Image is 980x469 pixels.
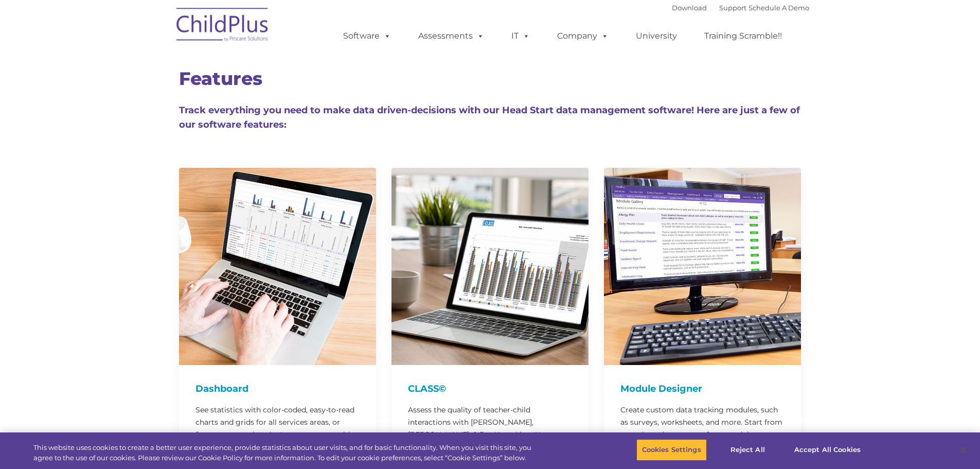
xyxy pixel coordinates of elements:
a: Company [547,26,619,46]
a: Assessments [408,26,494,46]
a: Software [333,26,401,46]
span: Track everything you need to make data driven-decisions with our Head Start data management softw... [179,105,800,130]
a: Schedule A Demo [749,4,809,12]
img: Dash [179,168,376,365]
p: Create custom data tracking modules, such as surveys, worksheets, and more. Start from scratch or... [620,404,785,453]
button: Cookies Settings [636,439,707,461]
img: ChildPlus by Procare Solutions [171,1,274,52]
button: Close [952,439,975,461]
button: Accept All Cookies [789,439,866,461]
font: | [672,4,809,12]
h4: CLASS© [408,381,572,396]
a: Support [719,4,746,12]
img: ModuleDesigner750 [604,168,801,365]
h4: Dashboard [195,381,360,396]
a: Training Scramble!! [694,26,792,46]
p: Assess the quality of teacher-child interactions with [PERSON_NAME], [PERSON_NAME], & Pre-K track... [408,404,572,465]
h4: Module Designer [620,381,785,396]
a: University [626,26,687,46]
a: Download [672,4,707,12]
p: See statistics with color-coded, easy-to-read charts and grids for all services areas, or focus o... [195,404,360,453]
div: This website uses cookies to create a better user experience, provide statistics about user visit... [33,443,539,463]
button: Reject All [716,439,780,461]
a: IT [501,26,540,46]
img: CLASS-750 [391,168,589,365]
span: Features [179,67,262,90]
